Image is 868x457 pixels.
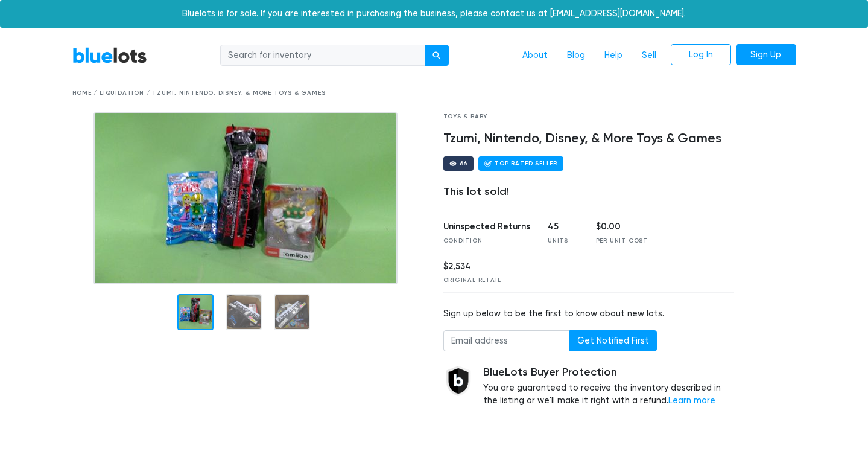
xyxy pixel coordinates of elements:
div: You are guaranteed to receive the inventory described in the listing or we'll make it right with ... [483,366,735,407]
img: WIN_20181226_09_59_00_Pro.jpg [93,112,398,284]
div: Uninspected Returns [443,220,530,234]
a: About [513,44,557,67]
input: Email address [443,330,570,352]
h5: BlueLots Buyer Protection [483,366,735,379]
div: Original Retail [443,276,501,285]
a: Blog [557,44,595,67]
div: Toys & Baby [443,112,735,121]
div: Per Unit Cost [596,237,648,246]
button: Get Notified First [569,330,657,352]
h4: Tzumi, Nintendo, Disney, & More Toys & Games [443,131,735,147]
div: Home / Liquidation / Tzumi, Nintendo, Disney, & More Toys & Games [72,89,796,98]
a: BlueLots [72,46,147,64]
div: $2,534 [443,260,501,273]
div: This lot sold! [443,185,735,199]
a: Sign Up [736,44,796,66]
div: 66 [460,161,468,167]
a: Learn more [668,395,715,406]
div: 45 [548,220,578,234]
a: Sell [632,44,666,67]
div: Sign up below to be the first to know about new lots. [443,307,735,321]
a: Help [595,44,632,67]
div: Condition [443,237,530,246]
a: Log In [671,44,731,66]
div: Top Rated Seller [495,161,557,167]
div: Units [548,237,578,246]
img: buyer_protection_shield-3b65640a83011c7d3ede35a8e5a80bfdfaa6a97447f0071c1475b91a4b0b3d01.png [443,366,474,396]
input: Search for inventory [220,45,425,66]
div: $0.00 [596,220,648,234]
